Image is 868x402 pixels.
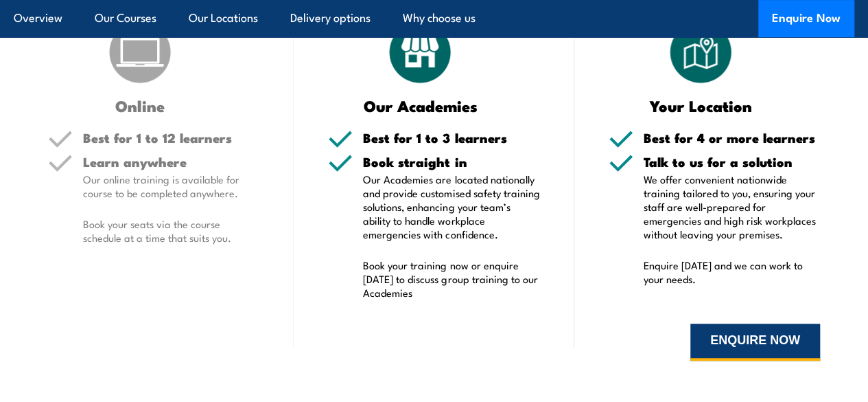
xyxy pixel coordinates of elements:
h3: Your Location [609,98,793,113]
p: Enquire [DATE] and we can work to your needs. [644,258,820,286]
h5: Talk to us for a solution [644,155,820,168]
p: We offer convenient nationwide training tailored to you, ensuring your staff are well-prepared fo... [644,172,820,241]
p: Our Academies are located nationally and provide customised safety training solutions, enhancing ... [363,172,539,241]
h5: Learn anywhere [83,155,259,168]
h5: Best for 1 to 12 learners [83,131,259,144]
h5: Best for 1 to 3 learners [363,131,539,144]
p: Book your seats via the course schedule at a time that suits you. [83,217,259,245]
p: Book your training now or enquire [DATE] to discuss group training to our Academies [363,258,539,300]
h5: Book straight in [363,155,539,168]
h3: Online [48,98,232,113]
button: ENQUIRE NOW [690,324,820,361]
p: Our online training is available for course to be completed anywhere. [83,172,259,200]
h5: Best for 4 or more learners [644,131,820,144]
h3: Our Academies [328,98,512,113]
